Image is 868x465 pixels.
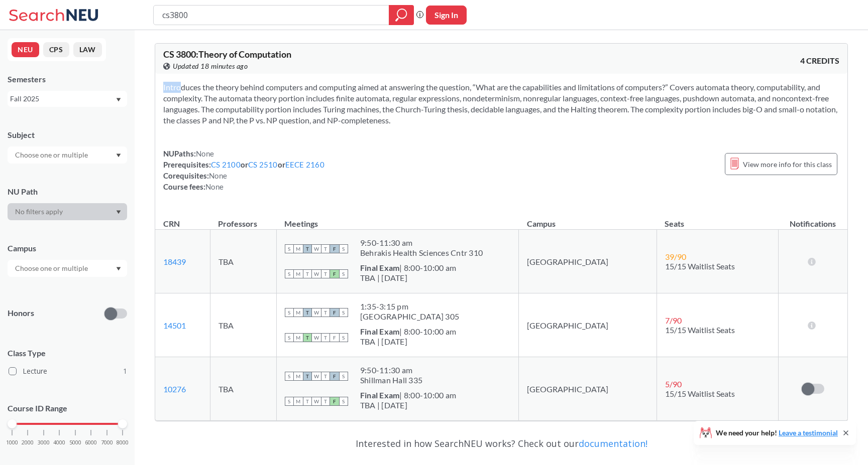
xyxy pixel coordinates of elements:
div: Behrakis Health Sciences Cntr 310 [360,248,483,258]
div: Shillman Hall 335 [360,375,422,385]
input: Choose one or multiple [10,262,94,274]
div: NU Path [8,186,127,197]
div: Dropdown arrow [8,146,127,164]
span: T [321,372,330,381]
label: Lecture [9,365,127,378]
span: F [330,333,339,342]
th: Meetings [276,208,518,230]
div: TBA | [DATE] [360,273,456,283]
span: T [321,308,330,317]
span: M [294,269,303,278]
b: Final Exam [360,327,400,336]
span: 8000 [117,440,129,445]
svg: Dropdown arrow [116,210,121,214]
span: 15/15 Waitlist Seats [665,261,735,271]
svg: Dropdown arrow [116,98,121,102]
span: F [330,269,339,278]
a: CS 2100 [211,160,241,169]
td: [GEOGRAPHIC_DATA] [519,357,657,421]
span: T [303,397,312,406]
span: S [285,372,294,381]
span: 1000 [6,440,18,445]
span: M [294,397,303,406]
a: EECE 2160 [285,160,324,169]
span: Class Type [8,348,127,359]
th: Seats [657,208,778,230]
span: W [312,333,321,342]
span: T [321,244,330,253]
svg: Dropdown arrow [116,153,121,158]
span: S [339,372,348,381]
div: 9:50 - 11:30 am [360,365,422,375]
input: Choose one or multiple [10,149,94,161]
span: None [196,149,214,158]
td: [GEOGRAPHIC_DATA] [519,293,657,357]
span: 15/15 Waitlist Seats [665,389,735,398]
span: M [294,308,303,317]
div: 1:35 - 3:15 pm [360,301,459,312]
div: magnifying glass [389,5,414,25]
span: T [321,333,330,342]
a: 10276 [163,384,186,394]
td: TBA [210,357,276,421]
button: NEU [12,42,39,57]
span: S [339,244,348,253]
span: M [294,333,303,342]
div: [GEOGRAPHIC_DATA] 305 [360,312,459,322]
span: F [330,397,339,406]
span: S [285,333,294,342]
b: Final Exam [360,390,400,400]
span: 3000 [38,440,50,445]
th: Professors [210,208,276,230]
div: Fall 2025Dropdown arrow [8,91,127,107]
span: 2000 [22,440,34,445]
span: F [330,244,339,253]
td: [GEOGRAPHIC_DATA] [519,230,657,293]
span: S [339,333,348,342]
span: T [303,372,312,381]
div: Interested in how SearchNEU works? Check out our [155,429,848,458]
span: None [209,171,227,180]
span: None [205,182,224,191]
a: CS 2510 [248,160,278,169]
div: Subject [8,129,127,140]
span: S [339,269,348,278]
span: View more info for this class [743,158,832,171]
span: 4000 [53,440,65,445]
div: Campus [8,243,127,254]
th: Campus [519,208,657,230]
div: Semesters [8,74,127,85]
svg: Dropdown arrow [116,267,121,271]
span: T [303,333,312,342]
span: T [303,308,312,317]
a: documentation! [579,437,647,449]
button: CPS [43,42,69,57]
span: F [330,372,339,381]
input: Class, professor, course number, "phrase" [161,7,382,24]
span: 7 / 90 [665,316,682,325]
svg: magnifying glass [395,8,407,22]
b: Final Exam [360,263,400,272]
div: Dropdown arrow [8,203,127,220]
span: Updated 18 minutes ago [173,61,248,72]
p: Honors [8,307,34,319]
a: 14501 [163,321,186,330]
span: T [321,269,330,278]
div: CRN [163,218,180,229]
span: S [285,244,294,253]
span: S [339,308,348,317]
button: Sign In [426,6,467,25]
span: 6000 [85,440,97,445]
span: W [312,372,321,381]
div: Fall 2025 [10,93,115,104]
span: M [294,372,303,381]
span: 4 CREDITS [800,55,839,66]
span: 15/15 Waitlist Seats [665,325,735,335]
section: Introduces the theory behind computers and computing aimed at answering the question, “What are t... [163,82,839,126]
span: 1 [123,366,127,377]
span: T [303,269,312,278]
div: | 8:00-10:00 am [360,263,456,273]
span: W [312,397,321,406]
th: Notifications [778,208,847,230]
span: 7000 [101,440,113,445]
